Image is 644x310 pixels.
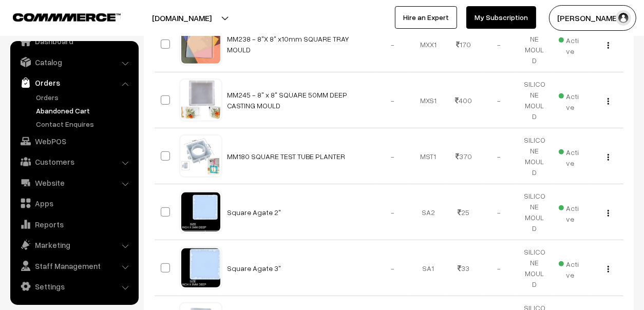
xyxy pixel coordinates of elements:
a: Orders [33,92,135,103]
td: SILICONE MOULD [517,184,553,240]
img: Menu [608,210,609,217]
a: Abandoned Cart [33,105,135,116]
a: Contact Enquires [33,119,135,129]
td: SA1 [411,240,446,296]
span: Active [559,32,582,56]
a: Catalog [13,53,135,71]
td: - [482,240,517,296]
td: SILICONE MOULD [517,128,553,184]
span: Active [559,144,582,168]
a: Square Agate 3" [228,264,281,273]
td: SILICONE MOULD [517,240,553,296]
img: user [616,10,631,26]
img: Menu [608,42,609,49]
td: - [375,128,411,184]
a: Website [13,173,135,192]
td: - [375,72,411,128]
td: SA2 [411,184,446,240]
a: Orders [13,73,135,92]
a: Settings [13,277,135,296]
a: Apps [13,194,135,212]
a: My Subscription [466,6,536,29]
span: Active [559,200,582,224]
td: 33 [446,240,482,296]
td: 400 [446,72,482,128]
td: 25 [446,184,482,240]
a: Hire an Expert [395,6,457,29]
td: - [482,184,517,240]
span: Active [559,256,582,280]
a: Dashboard [13,32,135,50]
img: COMMMERCE [13,13,121,21]
button: [PERSON_NAME]… [549,5,636,31]
a: MM245 - 8" x 8" SQUARE 50MM DEEP CASTING MOULD [228,90,348,110]
td: 370 [446,128,482,184]
img: Menu [608,98,609,105]
td: MXS1 [411,72,446,128]
td: - [375,184,411,240]
td: SILICONE MOULD [517,16,553,72]
img: Menu [608,154,609,161]
a: Marketing [13,236,135,254]
button: [DOMAIN_NAME] [116,5,248,31]
td: SILICONE MOULD [517,72,553,128]
a: Customers [13,152,135,171]
a: Reports [13,215,135,234]
a: Square Agate 2" [228,208,281,217]
span: Active [559,88,582,112]
a: COMMMERCE [13,10,103,23]
td: - [375,240,411,296]
td: MST1 [411,128,446,184]
a: WebPOS [13,132,135,150]
td: - [375,16,411,72]
a: Staff Management [13,257,135,275]
a: MM180 SQUARE TEST TUBE PLANTER [228,152,346,161]
td: - [482,16,517,72]
img: Menu [608,266,609,273]
td: MXX1 [411,16,446,72]
td: - [482,128,517,184]
td: - [482,72,517,128]
td: 170 [446,16,482,72]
